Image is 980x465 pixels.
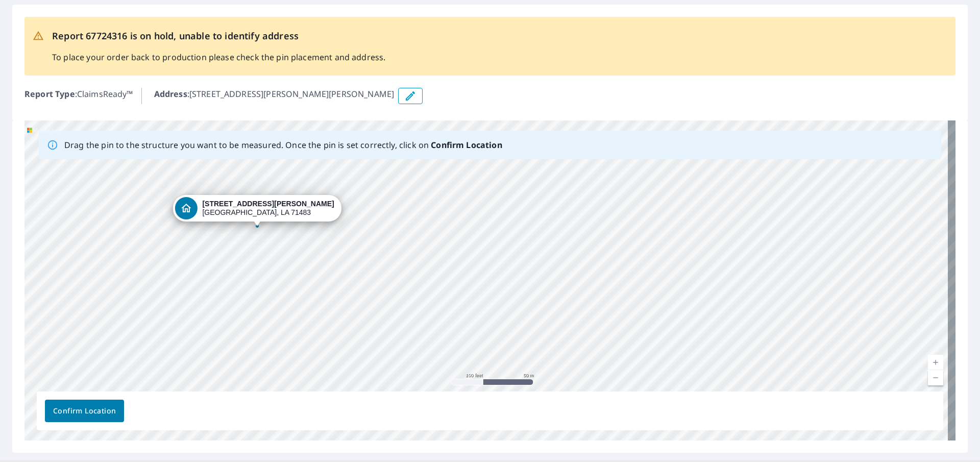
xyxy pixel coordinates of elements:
[53,405,116,418] span: Confirm Location
[928,370,943,385] a: Current Level 18, Zoom Out
[431,139,502,151] b: Confirm Location
[154,88,395,104] p: : [STREET_ADDRESS][PERSON_NAME][PERSON_NAME]
[52,51,385,63] p: To place your order back to production please check the pin placement and address.
[45,400,124,422] button: Confirm Location
[173,195,341,227] div: Dropped pin, building 1, Residential property, 410 Porter Field Rd Winnfield, LA 71483
[24,88,75,100] b: Report Type
[154,88,187,100] b: Address
[24,88,133,104] p: : ClaimsReady™
[52,29,385,43] p: Report 67724316 is on hold, unable to identify address
[202,200,334,217] div: [GEOGRAPHIC_DATA], LA 71483
[64,139,502,151] p: Drag the pin to the structure you want to be measured. Once the pin is set correctly, click on
[202,200,334,208] strong: [STREET_ADDRESS][PERSON_NAME]
[928,355,943,370] a: Current Level 18, Zoom In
